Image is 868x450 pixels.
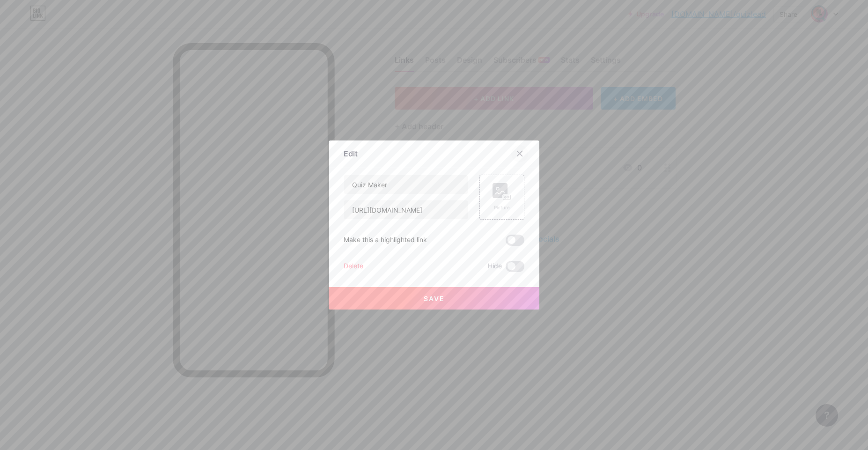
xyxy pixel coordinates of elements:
[344,175,468,194] input: Title
[329,287,539,310] button: Save
[344,261,363,272] div: Delete
[344,200,468,219] input: URL
[493,204,511,211] div: Picture
[488,261,502,272] span: Hide
[344,148,358,159] div: Edit
[344,235,427,246] div: Make this a highlighted link
[424,295,445,302] span: Save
